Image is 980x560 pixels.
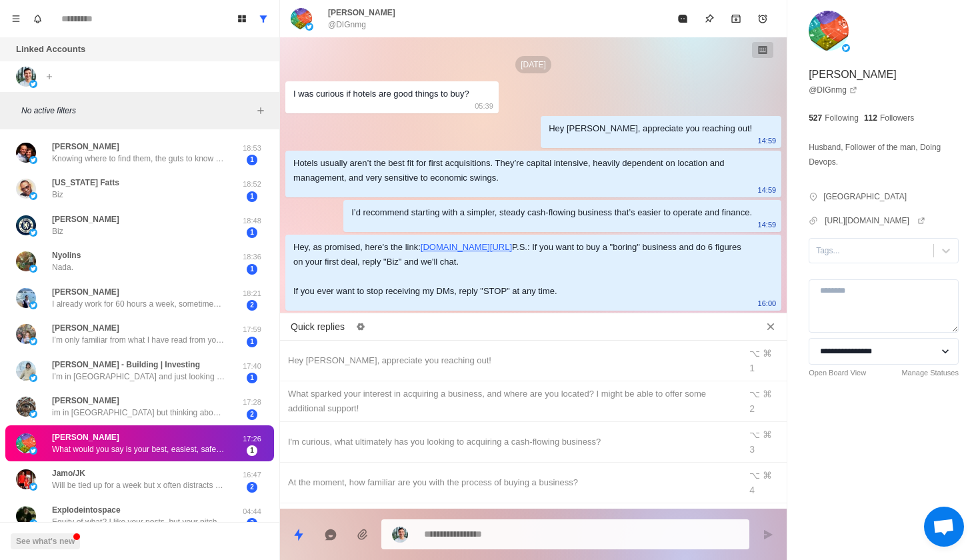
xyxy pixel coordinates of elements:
[52,213,119,225] p: [PERSON_NAME]
[52,322,119,334] p: [PERSON_NAME]
[247,337,257,347] span: 1
[11,533,80,549] button: See what's new
[235,397,269,408] p: 17:28
[52,516,225,528] p: Equity of what? I like your posts, but your pitch is deceptive.
[924,507,964,547] div: Open chat
[52,225,63,237] p: Biz
[231,8,253,29] button: Board View
[288,435,732,449] div: I'm curious, what ultimately has you looking to acquiring a cash-flowing business?
[291,320,345,334] p: Quick replies
[825,112,859,124] p: Following
[809,140,959,169] p: Husband, Follower of the man, Doing Devops.
[235,215,269,227] p: 18:48
[16,143,36,163] img: picture
[809,112,822,124] p: 527
[16,251,36,271] img: picture
[253,8,274,29] button: Show all conversations
[293,240,752,299] div: Hey, as promised, here's the link: P.S.: If you want to buy a "boring" business and do 6 figures ...
[29,156,37,164] img: picture
[52,443,225,455] p: What would you say is your best, easiest, safest business type you own? Like is there such a thin...
[16,43,85,56] p: Linked Accounts
[749,5,776,32] button: Add reminder
[825,215,925,227] a: [URL][DOMAIN_NAME]
[52,395,119,407] p: [PERSON_NAME]
[52,189,63,201] p: Biz
[29,192,37,200] img: picture
[21,105,253,117] p: No active filters
[247,373,257,383] span: 1
[351,205,752,220] div: I’d recommend starting with a simpler, steady cash-flowing business that’s easier to operate and ...
[52,286,119,298] p: [PERSON_NAME]
[328,7,395,19] p: [PERSON_NAME]
[305,23,313,31] img: picture
[52,177,119,189] p: [US_STATE] Fatts
[842,44,850,52] img: picture
[515,56,551,73] p: [DATE]
[247,191,257,202] span: 1
[16,215,36,235] img: picture
[235,433,269,445] p: 17:26
[758,183,777,197] p: 14:59
[52,359,200,371] p: [PERSON_NAME] - Building | Investing
[247,264,257,275] span: 1
[696,5,723,32] button: Pin
[27,8,48,29] button: Notifications
[52,249,81,261] p: Nyolins
[880,112,914,124] p: Followers
[475,99,493,113] p: 05:39
[52,334,225,346] p: I’m only familiar from what I have read from your posts!
[253,103,269,119] button: Add filters
[16,324,36,344] img: picture
[29,447,37,455] img: picture
[16,288,36,308] img: picture
[749,427,779,457] div: ⌥ ⌘ 3
[52,261,73,273] p: Nada.
[288,353,732,368] div: Hey [PERSON_NAME], appreciate you reaching out!
[16,433,36,453] img: picture
[235,361,269,372] p: 17:40
[235,143,269,154] p: 18:53
[235,179,269,190] p: 18:52
[29,374,37,382] img: picture
[52,141,119,153] p: [PERSON_NAME]
[16,361,36,381] img: picture
[235,324,269,335] p: 17:59
[247,445,257,456] span: 1
[29,410,37,418] img: picture
[669,5,696,32] button: Mark as read
[52,504,121,516] p: Explodeintospace
[41,69,57,85] button: Add account
[293,87,469,101] div: I was curious if hotels are good things to buy?
[29,519,37,527] img: picture
[755,521,781,548] button: Send message
[16,179,36,199] img: picture
[29,229,37,237] img: picture
[16,469,36,489] img: picture
[247,155,257,165] span: 1
[235,469,269,481] p: 16:47
[235,506,269,517] p: 04:44
[809,84,857,96] a: @DIGnmg
[285,521,312,548] button: Quick replies
[809,67,897,83] p: [PERSON_NAME]
[247,518,257,529] span: 2
[16,506,36,526] img: picture
[291,8,312,29] img: picture
[52,431,119,443] p: [PERSON_NAME]
[823,191,907,203] p: [GEOGRAPHIC_DATA]
[29,265,37,273] img: picture
[350,316,371,337] button: Edit quick replies
[328,19,366,31] p: @DIGnmg
[52,479,225,491] p: Will be tied up for a week but x often distracts with AI generated headlines that suck me in for ...
[758,133,777,148] p: 14:59
[247,227,257,238] span: 1
[901,367,959,379] a: Manage Statuses
[16,67,36,87] img: picture
[247,409,257,420] span: 2
[235,251,269,263] p: 18:36
[809,11,849,51] img: picture
[5,8,27,29] button: Menu
[864,112,877,124] p: 112
[421,242,512,252] a: [DOMAIN_NAME][URL]
[16,397,36,417] img: picture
